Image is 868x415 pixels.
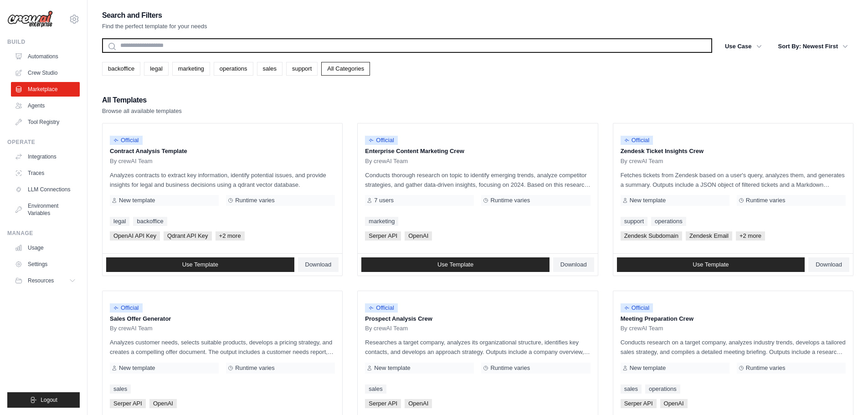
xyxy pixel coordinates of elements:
a: marketing [365,217,398,226]
a: legal [110,217,129,226]
span: 7 users [374,197,394,204]
p: Find the perfect template for your needs [102,22,207,31]
a: support [621,217,647,226]
span: Serper API [621,399,657,408]
h2: Search and Filters [102,9,207,22]
span: By crewAI Team [110,325,153,332]
span: Serper API [110,399,146,408]
span: By crewAI Team [621,158,663,165]
a: Traces [11,166,80,180]
button: Sort By: Newest First [773,38,853,55]
p: Conducts thorough research on topic to identify emerging trends, analyze competitor strategies, a... [365,170,590,190]
div: Manage [7,230,80,237]
span: Logout [41,396,57,404]
div: Build [7,38,80,46]
a: Agents [11,98,80,113]
span: Use Template [182,261,218,268]
span: By crewAI Team [365,158,408,165]
p: Analyzes contracts to extract key information, identify potential issues, and provide insights fo... [110,170,335,190]
span: Resources [28,277,54,284]
span: New template [630,197,666,204]
a: backoffice [102,62,140,76]
span: Official [110,136,143,145]
span: Zendesk Subdomain [621,231,682,241]
span: OpenAI API Key [110,231,160,241]
span: Runtime varies [746,364,786,372]
a: sales [257,62,282,76]
h2: All Templates [102,94,182,107]
a: Tool Registry [11,115,80,129]
a: sales [621,384,642,394]
a: Integrations [11,149,80,164]
span: OpenAI [660,399,688,408]
p: Zendesk Ticket Insights Crew [621,147,846,156]
span: By crewAI Team [365,325,408,332]
p: Sales Offer Generator [110,314,335,323]
button: Resources [11,273,80,288]
span: Serper API [365,399,401,408]
p: Fetches tickets from Zendesk based on a user's query, analyzes them, and generates a summary. Out... [621,170,846,190]
span: +2 more [216,231,245,241]
p: Contract Analysis Template [110,147,335,156]
span: Runtime varies [746,197,786,204]
a: Use Template [617,257,805,272]
span: Official [365,136,398,145]
span: Qdrant API Key [164,231,212,241]
a: Download [553,257,594,272]
a: All Categories [321,62,370,76]
p: Enterprise Content Marketing Crew [365,147,590,156]
span: Use Template [437,261,473,268]
p: Prospect Analysis Crew [365,314,590,323]
span: OpenAI [405,399,432,408]
a: Crew Studio [11,66,80,80]
span: +2 more [736,231,765,241]
span: New template [119,197,155,204]
a: operations [651,217,686,226]
span: Use Template [693,261,729,268]
a: Use Template [106,257,294,272]
span: Runtime varies [490,364,530,372]
a: Settings [11,257,80,272]
span: Serper API [365,231,401,241]
a: legal [144,62,168,76]
span: OpenAI [405,231,432,241]
a: Download [298,257,339,272]
a: LLM Connections [11,182,80,197]
p: Researches a target company, analyzes its organizational structure, identifies key contacts, and ... [365,338,590,357]
span: New template [374,364,410,372]
a: Environment Variables [11,199,80,220]
span: By crewAI Team [621,325,663,332]
a: Use Template [361,257,550,272]
span: Zendesk Email [686,231,732,241]
div: Operate [7,138,80,146]
a: sales [365,384,386,394]
p: Analyzes customer needs, selects suitable products, develops a pricing strategy, and creates a co... [110,338,335,357]
button: Use Case [719,38,767,55]
a: sales [110,384,131,394]
img: Logo [7,10,53,28]
span: Official [621,303,653,313]
span: Download [816,261,842,268]
span: OpenAI [149,399,177,408]
span: Runtime varies [490,197,530,204]
a: operations [645,384,680,394]
span: Official [110,303,143,313]
span: Runtime varies [235,197,275,204]
p: Meeting Preparation Crew [621,314,846,323]
button: Logout [7,392,80,408]
a: Automations [11,49,80,64]
span: Download [305,261,332,268]
a: Marketplace [11,82,80,97]
a: operations [214,62,253,76]
a: backoffice [133,217,167,226]
span: Official [365,303,398,313]
a: Download [808,257,849,272]
span: New template [630,364,666,372]
a: support [286,62,318,76]
p: Browse all available templates [102,107,182,116]
span: Download [560,261,587,268]
span: Runtime varies [235,364,275,372]
span: By crewAI Team [110,158,153,165]
a: marketing [172,62,210,76]
span: New template [119,364,155,372]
